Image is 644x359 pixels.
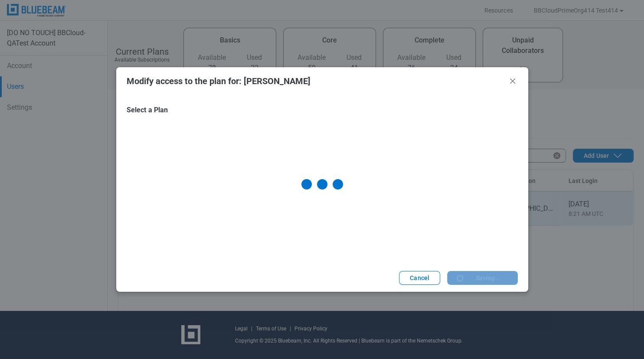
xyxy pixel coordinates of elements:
div: undefined [301,179,343,189]
span: Saving... [472,274,500,282]
button: Cancel [399,271,440,285]
button: Close [507,76,518,86]
h2: Modify access to the plan for: [PERSON_NAME] [127,76,504,86]
h2: Select a Plan [127,105,361,115]
button: Saving... [447,271,517,285]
